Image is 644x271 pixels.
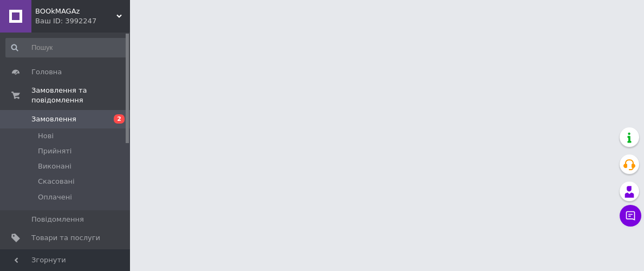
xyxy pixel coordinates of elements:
[38,177,75,186] span: Скасовані
[620,205,641,227] button: Чат з покупцем
[31,233,100,243] span: Товари та послуги
[31,114,76,124] span: Замовлення
[31,215,84,224] span: Повідомлення
[31,67,62,77] span: Головна
[38,146,71,156] span: Прийняті
[114,114,125,124] span: 2
[38,192,72,202] span: Оплачені
[38,131,54,141] span: Нові
[31,86,130,105] span: Замовлення та повідомлення
[35,16,130,26] div: Ваш ID: 3992247
[5,38,128,57] input: Пошук
[38,162,71,171] span: Виконані
[35,7,116,16] span: BOOkMAGAz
